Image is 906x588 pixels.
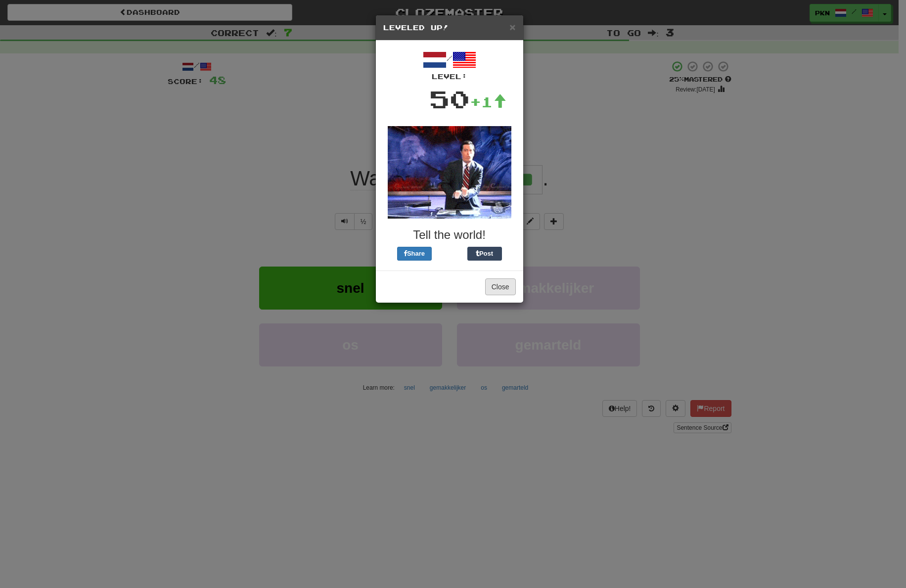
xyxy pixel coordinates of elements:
div: 50 [429,82,470,116]
img: colbert-2-be1bfdc20e1ad268952deef278b8706a84000d88b3e313df47e9efb4a1bfc052.gif [388,126,511,219]
button: Post [467,247,502,261]
button: Close [485,278,516,295]
span: × [509,21,515,33]
h3: Tell the world! [383,228,516,241]
h5: Leveled Up! [383,23,516,33]
div: +1 [470,92,506,112]
div: / [383,48,516,82]
button: Share [397,247,432,261]
button: Close [509,22,515,32]
iframe: X Post Button [432,247,467,261]
div: Level: [383,72,516,82]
